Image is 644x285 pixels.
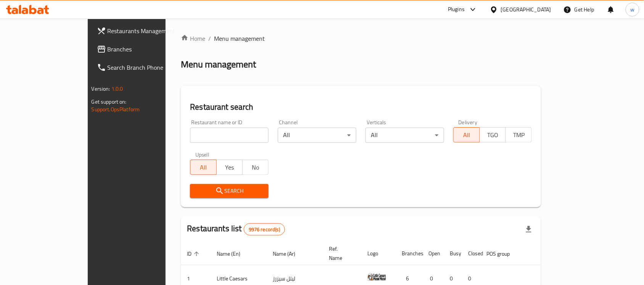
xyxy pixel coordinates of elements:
[190,160,216,175] button: All
[422,242,444,265] th: Open
[220,162,240,173] span: Yes
[396,242,422,265] th: Branches
[208,34,211,43] li: /
[108,63,189,72] span: Search Branch Phone
[486,249,520,258] span: POS group
[501,5,551,14] div: [GEOGRAPHIC_DATA]
[187,223,285,235] h2: Restaurants list
[108,45,189,54] span: Branches
[214,34,265,43] span: Menu management
[190,128,269,143] input: Search for restaurant name or ID..
[196,186,262,196] span: Search
[92,84,110,94] span: Version:
[244,223,285,235] div: Total records count
[244,226,285,233] span: 9976 record(s)
[181,34,541,43] nav: breadcrumb
[187,249,201,258] span: ID
[92,104,140,114] a: Support.OpsPlatform
[91,40,195,58] a: Branches
[329,244,352,263] span: Ref. Name
[365,128,444,143] div: All
[361,242,396,265] th: Logo
[462,242,480,265] th: Closed
[630,5,634,14] span: w
[520,220,538,239] div: Export file
[108,26,189,35] span: Restaurants Management
[195,152,209,157] label: Upsell
[246,162,266,173] span: No
[242,160,269,175] button: No
[273,249,305,258] span: Name (Ar)
[448,5,465,14] div: Plugins
[483,130,503,141] span: TGO
[506,127,532,142] button: TMP
[457,130,477,141] span: All
[92,97,127,107] span: Get support on:
[453,127,480,142] button: All
[216,160,243,175] button: Yes
[111,84,123,94] span: 1.0.0
[509,130,529,141] span: TMP
[91,22,195,40] a: Restaurants Management
[480,127,506,142] button: TGO
[278,128,356,143] div: All
[444,242,462,265] th: Busy
[459,120,478,125] label: Delivery
[91,58,195,77] a: Search Branch Phone
[217,249,250,258] span: Name (En)
[190,101,532,113] h2: Restaurant search
[190,184,269,198] button: Search
[181,58,256,70] h2: Menu management
[193,162,213,173] span: All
